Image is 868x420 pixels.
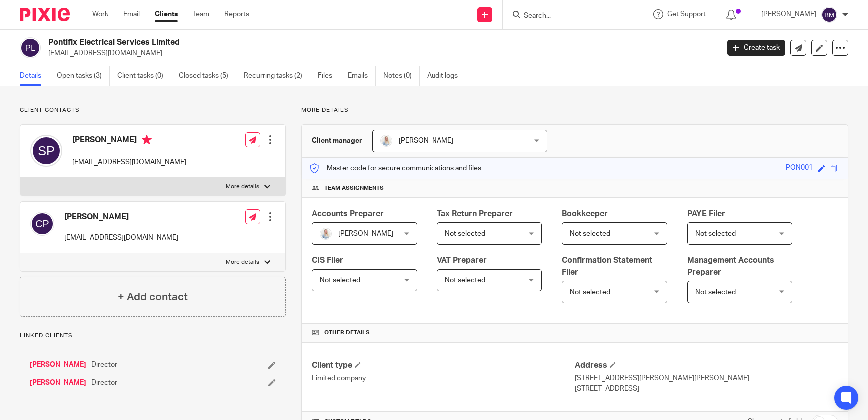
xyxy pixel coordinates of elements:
[318,66,340,86] a: Files
[761,9,816,19] p: [PERSON_NAME]
[312,210,384,218] span: Accounts Preparer
[570,289,610,296] span: Not selected
[142,135,152,145] i: Primary
[312,136,362,146] h3: Client manager
[72,135,186,147] h4: [PERSON_NAME]
[226,183,259,191] p: More details
[301,106,848,114] p: More details
[727,40,785,56] a: Create task
[562,256,652,276] span: Confirmation Statement Filer
[445,230,485,237] span: Not selected
[338,230,393,237] span: [PERSON_NAME]
[123,9,140,19] a: Email
[224,9,249,19] a: Reports
[348,66,376,86] a: Emails
[155,9,178,19] a: Clients
[309,163,481,173] p: Master code for secure communications and files
[20,8,70,21] img: Pixie
[312,360,574,371] h4: Client type
[30,212,54,236] img: svg%3E
[48,37,579,48] h2: Pontifix Electrical Services Limited
[57,66,110,86] a: Open tasks (3)
[445,277,485,284] span: Not selected
[575,384,838,394] p: [STREET_ADDRESS]
[667,11,706,18] span: Get Support
[91,378,117,388] span: Director
[562,210,608,218] span: Bookkeeper
[64,233,178,243] p: [EMAIL_ADDRESS][DOMAIN_NAME]
[244,66,310,86] a: Recurring tasks (2)
[523,12,613,21] input: Search
[437,210,513,218] span: Tax Return Preparer
[821,7,837,23] img: svg%3E
[20,66,49,86] a: Details
[92,9,108,19] a: Work
[324,329,370,337] span: Other details
[30,135,62,167] img: svg%3E
[193,9,209,19] a: Team
[383,66,420,86] a: Notes (0)
[399,137,453,144] span: [PERSON_NAME]
[118,289,188,305] h4: + Add contact
[48,48,712,58] p: [EMAIL_ADDRESS][DOMAIN_NAME]
[312,373,574,383] p: Limited company
[20,37,41,58] img: svg%3E
[91,360,117,370] span: Director
[380,135,392,147] img: MC_T&CO_Headshots-25.jpg
[72,157,186,167] p: [EMAIL_ADDRESS][DOMAIN_NAME]
[30,378,86,388] a: [PERSON_NAME]
[179,66,236,86] a: Closed tasks (5)
[324,184,384,192] span: Team assignments
[427,66,465,86] a: Audit logs
[687,256,774,276] span: Management Accounts Preparer
[226,258,259,266] p: More details
[786,163,813,174] div: PON001
[695,230,736,237] span: Not selected
[687,210,725,218] span: PAYE Filer
[575,360,838,371] h4: Address
[575,373,838,383] p: [STREET_ADDRESS][PERSON_NAME][PERSON_NAME]
[30,360,86,370] a: [PERSON_NAME]
[320,277,360,284] span: Not selected
[437,256,487,264] span: VAT Preparer
[320,228,332,240] img: MC_T&CO_Headshots-25.jpg
[695,289,736,296] span: Not selected
[64,212,178,222] h4: [PERSON_NAME]
[117,66,171,86] a: Client tasks (0)
[570,230,610,237] span: Not selected
[312,256,343,264] span: CIS Filer
[20,332,286,340] p: Linked clients
[20,106,286,114] p: Client contacts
